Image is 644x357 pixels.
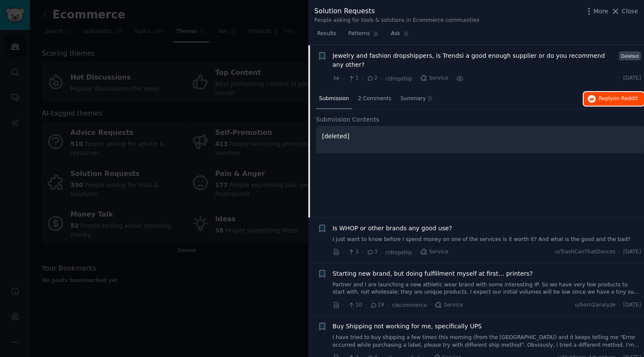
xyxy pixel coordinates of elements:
[319,95,349,103] span: Submission
[613,95,638,101] span: on Reddit
[400,95,426,103] span: Summary
[623,301,641,309] span: [DATE]
[314,6,479,17] div: Solution Requests
[388,27,412,45] a: Ask
[365,300,367,309] span: ·
[333,269,533,278] a: Starting new brand, but doing fulfillment myself at first… printers?
[367,248,377,256] span: 3
[387,300,389,309] span: ·
[584,92,644,106] button: Replyon Reddit
[420,248,448,256] span: Service
[599,95,638,103] span: Reply
[430,300,432,309] span: ·
[415,74,417,83] span: ·
[391,30,400,38] span: Ask
[451,74,453,83] span: ·
[362,248,364,257] span: ·
[343,74,345,83] span: ·
[348,30,370,38] span: Patterns
[611,7,638,16] button: Close
[333,334,641,349] a: I have tried to buy shipping a few times this morning (from the [GEOGRAPHIC_DATA]) and it keeps t...
[358,95,391,103] span: 2 Comments
[367,74,377,82] span: 2
[333,322,482,331] a: Buy Shipping not working for me, specifically UPS
[381,74,382,83] span: ·
[619,51,641,60] span: Deleted
[420,74,448,82] span: Service
[345,27,382,45] a: Patterns
[622,7,638,16] span: Close
[314,17,479,24] div: People asking for tools & solutions in Ecommerce communities
[362,74,364,83] span: ·
[348,248,358,256] span: 3
[316,115,379,124] span: Submission Contents
[343,300,345,309] span: ·
[385,76,412,82] span: r/dropship
[623,248,641,256] span: [DATE]
[619,301,620,309] span: ·
[385,250,412,256] span: r/dropship
[333,281,641,296] a: Partner and I are launching a new athletic wear brand with some interesting IP. So we have very f...
[314,27,339,45] a: Results
[575,301,616,309] span: u/born2analyze
[415,248,417,257] span: ·
[619,74,620,82] span: ·
[333,236,641,244] a: I just want to know before I spend money on one of the services is it worth it? And what is the g...
[333,51,616,69] a: Jewelry and fashion dropshippers, is Trendsi a good enough supplier or do you recommend any other?
[370,301,384,309] span: 19
[584,7,608,16] button: More
[392,302,427,308] span: r/ecommerce
[623,74,641,82] span: [DATE]
[348,301,362,309] span: 10
[322,132,638,141] p: [deleted]
[317,30,336,38] span: Results
[381,248,382,257] span: ·
[333,224,452,233] a: Is WHOP or other brands any good use?
[555,248,616,256] span: u/TrashCanThatDances
[435,301,463,309] span: Service
[343,248,345,257] span: ·
[348,74,358,82] span: 1
[619,248,620,256] span: ·
[593,7,608,16] span: More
